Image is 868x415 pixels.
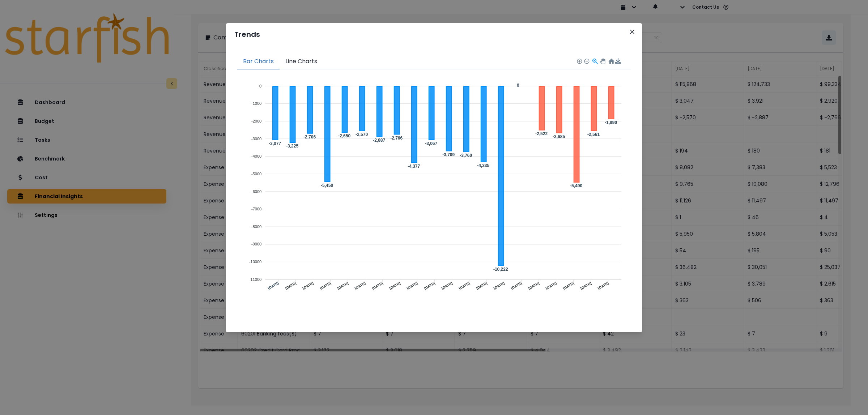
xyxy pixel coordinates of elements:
tspan: -9000 [251,242,261,246]
tspan: [DATE] [597,281,609,290]
tspan: [DATE] [562,281,575,290]
tspan: [DATE] [371,281,384,290]
tspan: [DATE] [285,281,297,290]
tspan: [DATE] [424,281,436,290]
tspan: -1000 [251,101,261,106]
div: Zoom Out [584,58,589,63]
tspan: -5000 [251,172,261,176]
div: Zoom In [576,58,582,63]
div: Menu [615,58,621,64]
tspan: [DATE] [389,281,401,290]
tspan: [DATE] [267,281,280,290]
tspan: [DATE] [441,281,453,290]
tspan: -8000 [251,224,261,229]
tspan: [DATE] [406,281,418,290]
tspan: -11000 [249,277,261,282]
tspan: [DATE] [319,281,332,290]
button: Line Charts [280,54,323,69]
tspan: -2000 [251,119,261,123]
div: Panning [600,59,604,63]
div: Reset Zoom [608,58,614,64]
button: Bar Charts [237,54,280,69]
tspan: -4000 [251,154,261,158]
tspan: -6000 [251,189,261,194]
tspan: [DATE] [337,281,349,290]
header: Trends [226,23,642,46]
tspan: [DATE] [510,281,523,290]
tspan: [DATE] [476,281,488,290]
img: download-solid.76f27b67513bc6e4b1a02da61d3a2511.svg [615,58,621,64]
tspan: 0 [259,84,261,88]
tspan: -10000 [249,260,261,264]
tspan: -3000 [251,137,261,141]
tspan: [DATE] [302,281,314,290]
div: Selection Zoom [592,58,598,64]
tspan: [DATE] [580,281,592,290]
tspan: [DATE] [528,281,540,290]
tspan: [DATE] [493,281,505,290]
tspan: [DATE] [354,281,366,290]
tspan: -7000 [251,207,261,211]
button: Close [626,26,638,38]
tspan: [DATE] [458,281,471,290]
tspan: [DATE] [545,281,557,290]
